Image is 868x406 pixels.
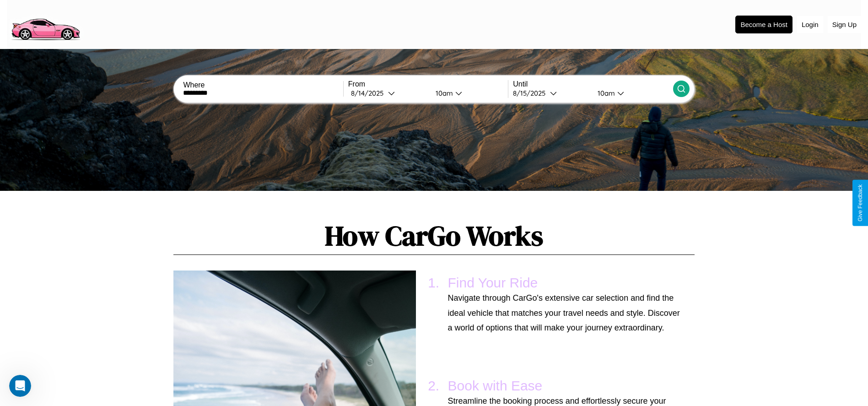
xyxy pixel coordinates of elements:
[513,80,673,88] label: Until
[448,291,681,335] p: Navigate through CarGo's extensive car selection and find the ideal vehicle that matches your tra...
[593,89,617,97] div: 10am
[351,89,388,97] div: 8 / 14 / 2025
[7,5,84,43] img: logo
[828,16,861,33] button: Sign Up
[183,81,343,89] label: Where
[735,16,793,33] button: Become a Host
[857,184,863,222] div: Give Feedback
[348,80,508,88] label: From
[9,375,31,397] iframe: Intercom live chat
[428,88,508,98] button: 10am
[590,88,673,98] button: 10am
[513,89,550,97] div: 8 / 15 / 2025
[443,271,685,340] li: Find Your Ride
[348,88,428,98] button: 8/14/2025
[173,217,694,255] h1: How CarGo Works
[431,89,455,97] div: 10am
[797,16,823,33] button: Login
